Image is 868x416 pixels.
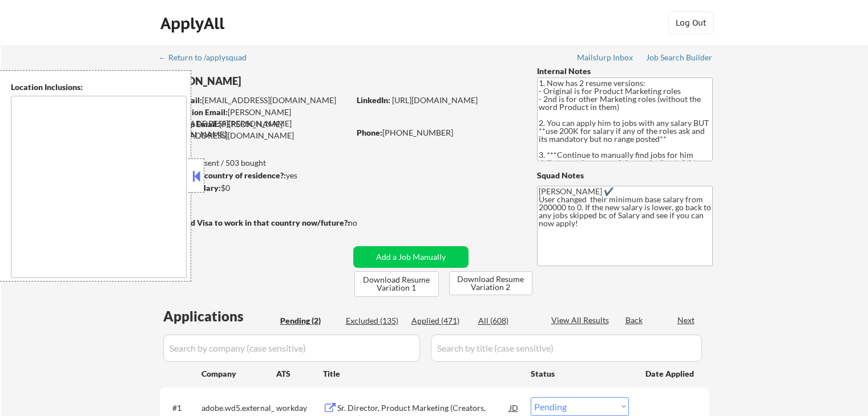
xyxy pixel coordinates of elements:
strong: Can work in country of residence?: [159,170,286,180]
div: Status [531,363,629,384]
div: View All Results [551,315,612,326]
div: Squad Notes [537,170,713,181]
div: $0 [159,182,349,194]
a: [URL][DOMAIN_NAME] [392,95,478,105]
button: Download Resume Variation 1 [354,271,439,297]
button: Download Resume Variation 2 [449,271,532,295]
button: Add a Job Manually [353,246,469,268]
div: [PERSON_NAME][EMAIL_ADDRESS][PERSON_NAME][DOMAIN_NAME] [160,107,349,140]
div: All (608) [478,315,535,327]
div: Job Search Builder [646,54,713,62]
div: no [348,217,381,229]
div: yes [159,170,346,181]
input: Search by company (case sensitive) [163,335,420,362]
div: [PHONE_NUMBER] [357,127,518,138]
div: 471 sent / 503 bought [159,157,349,169]
div: ATS [276,368,323,380]
div: Location Inclusions: [11,81,187,93]
div: Pending (2) [280,315,337,327]
div: Applied (471) [411,315,469,327]
div: Next [677,315,696,326]
div: #1 [172,402,192,414]
div: Applications [163,309,276,323]
input: Search by title (case sensitive) [431,335,702,362]
div: Date Applied [645,368,696,380]
div: Internal Notes [537,66,713,77]
div: Mailslurp Inbox [577,54,634,62]
a: Mailslurp Inbox [577,53,634,64]
strong: LinkedIn: [357,95,390,105]
strong: Phone: [357,128,382,137]
div: [EMAIL_ADDRESS][DOMAIN_NAME] [160,95,349,106]
a: ← Return to /applysquad [159,53,257,64]
div: [PERSON_NAME][EMAIL_ADDRESS][DOMAIN_NAME] [160,119,349,141]
div: Back [625,315,644,326]
div: [PERSON_NAME] [160,74,394,88]
div: workday [276,402,323,414]
div: Title [323,368,520,380]
div: ApplyAll [160,14,228,33]
button: Log Out [668,11,714,34]
div: Company [201,368,276,380]
div: Excluded (135) [346,315,403,327]
strong: Will need Visa to work in that country now/future?: [160,218,350,227]
div: ← Return to /applysquad [159,54,257,62]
